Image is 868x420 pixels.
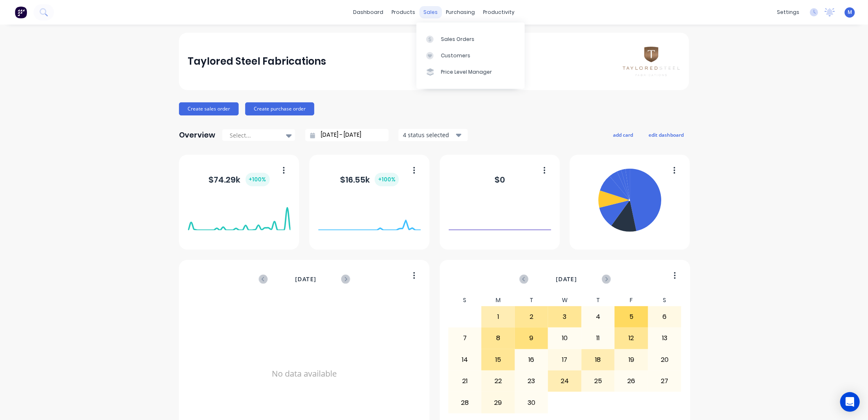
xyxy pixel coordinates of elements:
div: Price Level Manager [441,68,492,76]
div: 10 [548,328,581,348]
div: products [388,6,420,18]
div: purchasing [442,6,479,18]
div: 8 [482,328,515,348]
div: S [448,294,482,306]
a: dashboard [349,6,388,18]
a: Price Level Manager [416,64,525,80]
div: 4 [582,307,615,327]
div: Open Intercom Messenger [840,392,860,412]
div: 30 [515,392,548,413]
div: 9 [515,328,548,348]
div: $ 0 [494,174,505,186]
div: 25 [582,371,615,391]
div: 6 [649,307,681,327]
div: 4 status selected [403,131,454,139]
div: Overview [179,127,215,143]
div: + 100 % [246,173,270,186]
span: [DATE] [295,275,316,284]
div: 28 [449,392,481,413]
div: settings [773,6,803,18]
div: 1 [482,307,515,327]
div: 13 [649,328,681,348]
div: 3 [548,307,581,327]
div: 29 [482,392,515,413]
div: Customers [441,52,470,59]
div: Sales Orders [441,36,474,43]
div: 2 [515,307,548,327]
div: 19 [615,350,648,370]
div: Taylored Steel Fabrications [188,53,327,70]
a: Sales Orders [416,31,525,47]
div: W [548,294,582,306]
div: 7 [449,328,481,348]
div: 27 [649,371,681,391]
div: 17 [548,350,581,370]
div: 22 [482,371,515,391]
img: Taylored Steel Fabrications [623,47,680,76]
div: 11 [582,328,615,348]
span: [DATE] [556,275,577,284]
div: $ 74.29k [209,173,270,186]
div: 21 [449,371,481,391]
div: + 100 % [375,173,399,186]
div: 18 [582,350,615,370]
div: 5 [615,307,648,327]
button: Create purchase order [245,102,314,115]
button: Create sales order [179,102,239,115]
div: 26 [615,371,648,391]
div: 15 [482,350,515,370]
button: edit dashboard [643,129,689,140]
div: sales [420,6,442,18]
div: productivity [479,6,519,18]
div: S [648,294,682,306]
span: M [848,9,852,16]
img: Factory [15,6,27,18]
a: Customers [416,47,525,64]
div: M [481,294,515,306]
button: add card [608,129,638,140]
div: T [582,294,615,306]
div: 14 [449,350,481,370]
div: 24 [548,371,581,391]
div: 23 [515,371,548,391]
button: 4 status selected [398,129,468,141]
div: T [515,294,548,306]
div: $ 16.55k [340,173,399,186]
div: 12 [615,328,648,348]
div: 16 [515,350,548,370]
div: F [615,294,648,306]
div: 20 [649,350,681,370]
